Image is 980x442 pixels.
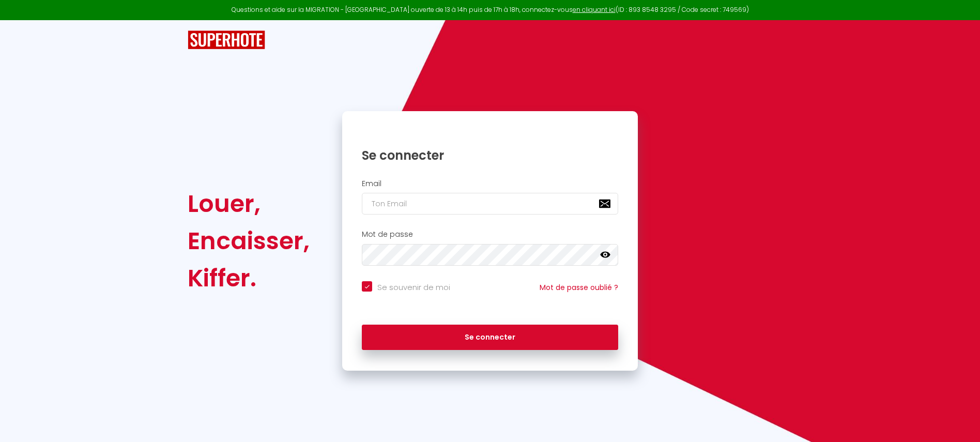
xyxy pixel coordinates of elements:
[188,185,310,222] div: Louer,
[362,179,618,188] h2: Email
[188,31,265,50] img: SuperHote logo
[362,325,618,350] button: Se connecter
[540,282,618,293] a: Mot de passe oublié ?
[188,222,310,260] div: Encaisser,
[362,193,618,215] input: Ton Email
[362,147,618,163] h1: Se connecter
[188,260,310,297] div: Kiffer.
[362,230,618,239] h2: Mot de passe
[573,5,616,14] a: en cliquant ici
